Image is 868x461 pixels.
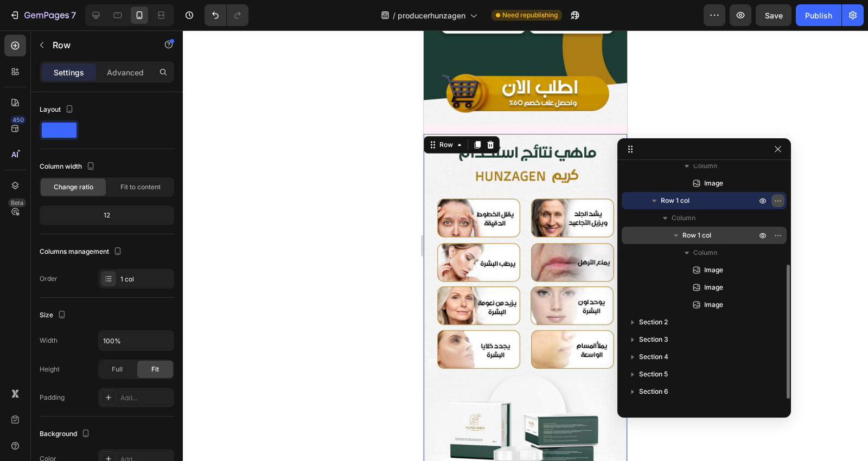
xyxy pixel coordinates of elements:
[639,334,668,345] span: Section 3
[4,4,81,26] button: 7
[99,331,174,350] input: Auto
[120,274,171,284] div: 1 col
[693,247,717,258] span: Column
[639,369,668,380] span: Section 5
[704,299,723,310] span: Image
[40,427,92,441] div: Background
[40,308,68,323] div: Size
[805,10,832,21] div: Publish
[756,4,792,26] button: Save
[40,336,58,345] div: Width
[704,265,723,276] span: Image
[42,208,172,223] div: 12
[40,245,124,259] div: Columns management
[40,393,65,402] div: Padding
[151,364,159,374] span: Fit
[54,67,84,78] p: Settings
[639,351,668,362] span: Section 4
[8,199,26,207] div: Beta
[120,393,171,403] div: Add...
[424,30,627,461] iframe: Design area
[40,159,97,174] div: Column width
[398,10,465,21] span: producerhunzagen
[693,161,717,171] span: Column
[639,386,668,397] span: Section 6
[682,230,711,241] span: Row 1 col
[40,103,76,117] div: Layout
[796,4,841,26] button: Publish
[40,364,60,374] div: Height
[704,178,723,189] span: Image
[661,195,690,206] span: Row 1 col
[53,39,145,52] p: Row
[71,9,76,22] p: 7
[107,67,144,78] p: Advanced
[393,10,395,21] span: /
[704,282,723,293] span: Image
[765,11,783,20] span: Save
[205,4,248,26] div: Undo/Redo
[54,182,93,192] span: Change ratio
[40,274,58,284] div: Order
[672,213,695,223] span: Column
[112,364,123,374] span: Full
[639,317,668,328] span: Section 2
[120,182,161,192] span: Fit to content
[639,404,668,414] span: Section 7
[502,10,558,20] span: Need republishing
[10,116,26,124] div: 450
